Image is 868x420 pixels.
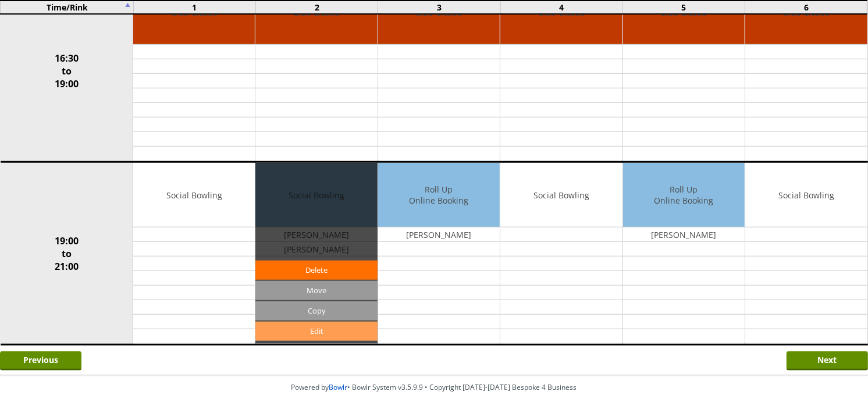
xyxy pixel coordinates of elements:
a: Edit [255,322,377,341]
input: Next [787,351,868,371]
td: 19:00 to 21:00 [1,162,133,345]
td: 1 [133,1,255,14]
td: [PERSON_NAME] [623,227,745,242]
td: Roll Up Online Booking [378,163,500,227]
span: Powered by • Bowlr System v3.5.9.9 • Copyright [DATE]-[DATE] Bespoke 4 Business [291,382,577,392]
td: 5 [622,1,745,14]
td: 6 [745,1,867,14]
td: Social Bowling [133,163,255,227]
a: Bowlr [329,382,348,392]
td: [PERSON_NAME] [378,227,500,242]
td: 4 [500,1,622,14]
td: 3 [378,1,500,14]
td: Time/Rink [1,1,133,14]
input: Move [255,281,377,300]
input: Copy [255,301,377,321]
td: Social Bowling [745,163,867,227]
td: Social Bowling [500,163,622,227]
td: 2 [256,1,378,14]
td: Roll Up Online Booking [623,163,745,227]
a: Delete [255,261,377,280]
